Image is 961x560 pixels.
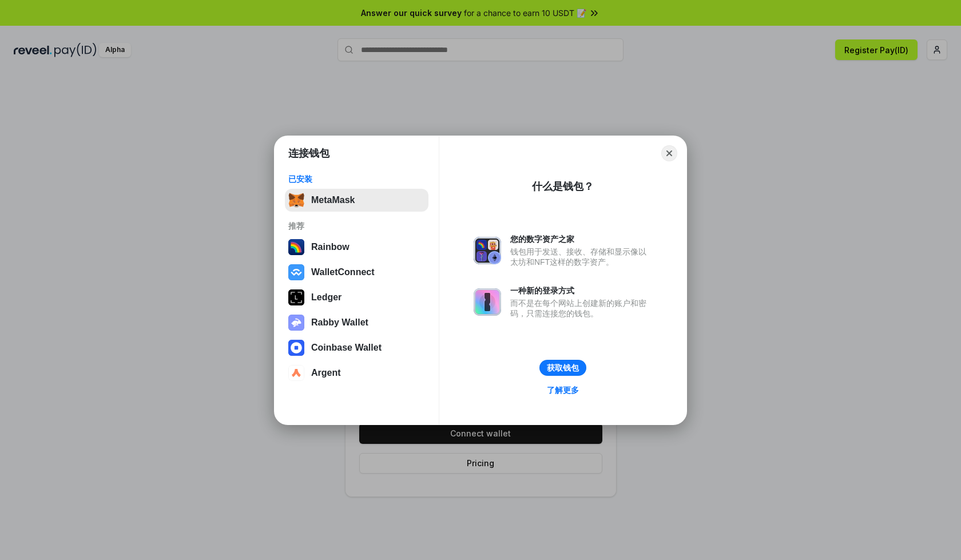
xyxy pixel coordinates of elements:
[510,298,652,319] div: 而不是在每个网站上创建新的账户和密码，只需连接您的钱包。
[540,383,586,398] a: 了解更多
[510,247,652,267] div: 钱包用于发送、接收、存储和显示像以太坊和NFT这样的数字资产。
[311,343,382,353] div: Coinbase Wallet
[288,221,425,231] div: 推荐
[311,267,375,277] div: WalletConnect
[547,363,579,373] div: 获取钱包
[288,289,304,305] img: svg+xml,%3Csvg%20xmlns%3D%22http%3A%2F%2Fwww.w3.org%2F2000%2Fsvg%22%20width%3D%2228%22%20height%3...
[539,360,586,376] button: 获取钱包
[661,145,677,161] button: Close
[285,336,428,359] button: Coinbase Wallet
[285,311,428,334] button: Rabby Wallet
[311,317,368,328] div: Rabby Wallet
[510,234,652,244] div: 您的数字资产之家
[288,239,304,255] img: svg+xml,%3Csvg%20width%3D%22120%22%20height%3D%22120%22%20viewBox%3D%220%200%20120%20120%22%20fil...
[288,174,425,184] div: 已安装
[285,362,428,384] button: Argent
[288,315,304,331] img: svg+xml,%3Csvg%20xmlns%3D%22http%3A%2F%2Fwww.w3.org%2F2000%2Fsvg%22%20fill%3D%22none%22%20viewBox...
[288,340,304,356] img: svg+xml,%3Csvg%20width%3D%2228%22%20height%3D%2228%22%20viewBox%3D%220%200%2028%2028%22%20fill%3D...
[288,264,304,280] img: svg+xml,%3Csvg%20width%3D%2228%22%20height%3D%2228%22%20viewBox%3D%220%200%2028%2028%22%20fill%3D...
[311,368,341,378] div: Argent
[510,285,652,296] div: 一种新的登录方式
[474,237,501,264] img: svg+xml,%3Csvg%20xmlns%3D%22http%3A%2F%2Fwww.w3.org%2F2000%2Fsvg%22%20fill%3D%22none%22%20viewBox...
[474,288,501,316] img: svg+xml,%3Csvg%20xmlns%3D%22http%3A%2F%2Fwww.w3.org%2F2000%2Fsvg%22%20fill%3D%22none%22%20viewBox...
[288,192,304,208] img: svg+xml,%3Csvg%20fill%3D%22none%22%20height%3D%2233%22%20viewBox%3D%220%200%2035%2033%22%20width%...
[311,292,341,303] div: Ledger
[288,146,329,160] h1: 连接钱包
[532,180,594,193] div: 什么是钱包？
[311,242,350,252] div: Rainbow
[285,286,428,309] button: Ledger
[288,365,304,381] img: svg+xml,%3Csvg%20width%3D%2228%22%20height%3D%2228%22%20viewBox%3D%220%200%2028%2028%22%20fill%3D...
[547,385,579,395] div: 了解更多
[285,236,428,259] button: Rainbow
[285,261,428,284] button: WalletConnect
[311,195,355,205] div: MetaMask
[285,189,428,212] button: MetaMask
